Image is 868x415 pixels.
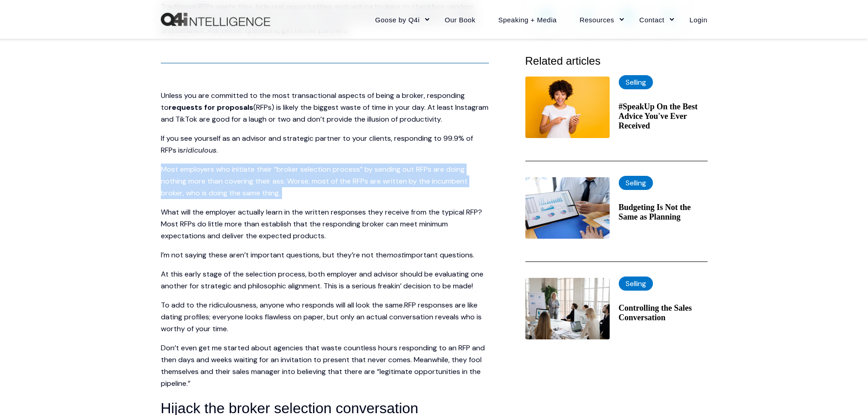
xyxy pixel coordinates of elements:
[619,277,653,291] label: Selling
[161,133,473,155] span: If you see yourself as an advisor and strategic partner to your clients, responding to 99.9% of R...
[525,52,708,70] h3: Related articles
[161,250,387,260] span: I’m not saying these aren’t important questions, but they’re not the
[161,300,404,310] span: To add to the ridiculousness, anyone who responds will all look the same.
[619,176,653,190] label: Selling
[619,303,708,323] a: Controlling the Sales Conversation
[619,102,708,131] a: #SpeakUp On the Best Advice You've Ever Received
[387,250,404,260] span: most
[216,145,218,155] span: .
[525,278,610,339] img: A professional giving a dynamic presentation, reinforcing the idea that Challengers teach and edu...
[161,13,270,26] img: Q4intelligence, LLC logo
[161,207,482,241] span: What will the employer actually learn in the written responses they receive from the typical RFP?...
[169,102,253,112] span: requests for proposals
[161,269,483,291] span: At this early stage of the selection process, both employer and advisor should be evaluating one ...
[619,203,708,222] a: Budgeting Is Not the Same as Planning
[161,164,467,198] span: Most employers who initiate their “broker selection process” by sending out RFPs are doing nothin...
[161,343,485,388] span: Don’t even get me started about agencies that waste countless hours responding to an RFP and then...
[161,102,488,124] span: (RFPs) is likely the biggest waste of time in your day. At least Instagram and TikTok are good fo...
[161,300,482,333] span: RFP responses are like dating profiles; everyone looks flawless on paper, but only an actual conv...
[619,75,653,89] label: Selling
[183,145,216,155] span: ridiculous
[404,250,474,260] span: important questions.
[525,177,610,239] img: Person pointing to graphs on a screen with a pen.
[161,91,465,112] span: Unless you are committed to the most transactional aspects of being a broker, responding to
[161,13,270,26] a: Back to Home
